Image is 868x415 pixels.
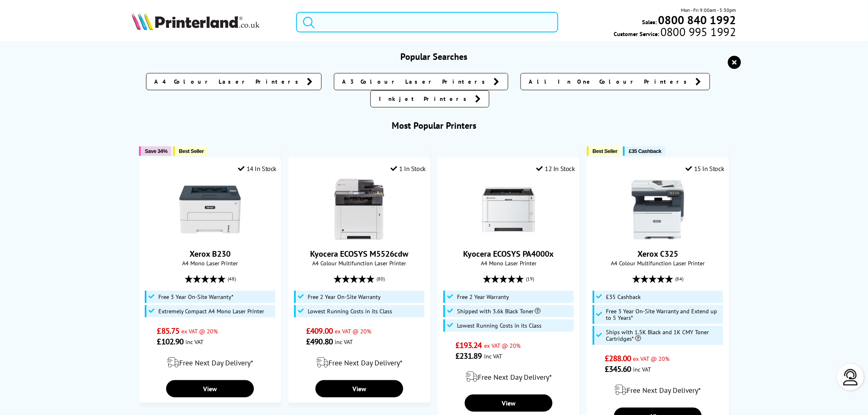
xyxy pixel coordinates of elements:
div: 15 In Stock [686,164,724,173]
a: 0800 840 1992 [657,16,736,24]
img: Xerox B230 [179,179,241,240]
span: £35 Cashback [606,294,641,300]
span: Lowest Running Costs in its Class [308,308,392,315]
img: Xerox C325 [627,179,689,240]
span: £102.90 [157,336,184,347]
span: 0800 995 1992 [659,28,736,36]
a: View [166,380,254,397]
a: Xerox B230 [179,234,241,242]
button: Save 34% [139,146,171,156]
div: modal_delivery [144,351,276,374]
span: Extremely Compact A4 Mono Laser Printer [158,308,264,315]
h3: Most Popular Printers [132,120,736,131]
span: inc VAT [633,365,651,373]
span: Free 2 Year On-Site Warranty [308,294,381,300]
a: Xerox C325 [627,234,689,242]
span: Inkjet Printers [379,95,471,103]
div: modal_delivery [293,351,426,374]
span: Customer Service: [614,28,736,38]
b: 0800 840 1992 [658,12,736,27]
span: Mon - Fri 9:00am - 5:30pm [681,6,736,14]
span: £85.75 [157,326,180,336]
span: Free 3 Year On-Site Warranty and Extend up to 5 Years* [606,308,721,321]
span: ex VAT @ 20% [633,355,670,363]
span: ex VAT @ 20% [335,327,371,335]
span: Ships with 1.5K Black and 1K CMY Toner Cartridges* [606,329,721,342]
span: Free 3 Year On-Site Warranty* [158,294,233,300]
span: Save 34% [145,148,167,154]
span: Sales: [642,18,657,26]
span: (84) [675,271,683,287]
span: Lowest Running Costs in its Class [457,322,541,329]
span: ex VAT @ 20% [181,327,218,335]
div: 14 In Stock [238,164,276,173]
a: Printerland Logo [132,12,286,32]
button: Best Seller [587,146,622,156]
a: Inkjet Printers [370,90,489,107]
button: Best Seller [173,146,208,156]
div: 1 In Stock [391,164,426,173]
a: Kyocera ECOSYS M5526cdw [311,249,409,259]
span: A4 Colour Laser Printers [155,78,303,86]
img: Kyocera ECOSYS PA4000x [478,179,539,240]
span: (48) [228,271,236,287]
span: £35 Cashback [629,148,661,154]
span: inc VAT [335,338,353,346]
span: £288.00 [605,353,631,364]
span: Best Seller [179,148,204,154]
span: £345.60 [605,364,631,374]
div: 12 In Stock [537,164,575,173]
a: Xerox B230 [190,249,231,259]
span: inc VAT [185,338,203,346]
span: A4 Mono Laser Printer [442,259,575,267]
a: A4 Colour Laser Printers [146,73,322,90]
a: View [315,380,403,397]
a: Kyocera ECOSYS PA4000x [478,234,539,242]
img: user-headset-light.svg [843,369,859,385]
a: A3 Colour Laser Printers [334,73,508,90]
img: Printerland Logo [132,12,260,30]
span: A4 Colour Multifunction Laser Printer [592,259,724,267]
button: £35 Cashback [623,146,665,156]
span: inc VAT [484,352,502,360]
span: Best Seller [593,148,618,154]
span: £409.00 [306,326,333,336]
span: Free 2 Year Warranty [457,294,509,300]
span: £231.89 [455,351,482,361]
span: (19) [526,271,534,287]
input: Search product or b [296,12,558,32]
a: View [465,394,553,412]
span: £490.80 [306,336,333,347]
span: Shipped with 3.6k Black Toner [457,308,541,315]
div: modal_delivery [442,365,575,388]
span: A3 Colour Laser Printers [343,78,490,86]
span: (80) [377,271,385,287]
span: A4 Colour Multifunction Laser Printer [293,259,426,267]
a: Kyocera ECOSYS PA4000x [463,249,554,259]
span: £193.24 [455,340,482,351]
span: A4 Mono Laser Printer [144,259,276,267]
span: ex VAT @ 20% [484,342,521,349]
div: modal_delivery [592,379,724,401]
a: Kyocera ECOSYS M5526cdw [329,234,390,242]
a: All In One Colour Printers [521,73,710,90]
span: All In One Colour Printers [529,78,692,86]
a: Xerox C325 [637,249,678,259]
h3: Popular Searches [132,51,736,62]
img: Kyocera ECOSYS M5526cdw [329,179,390,240]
